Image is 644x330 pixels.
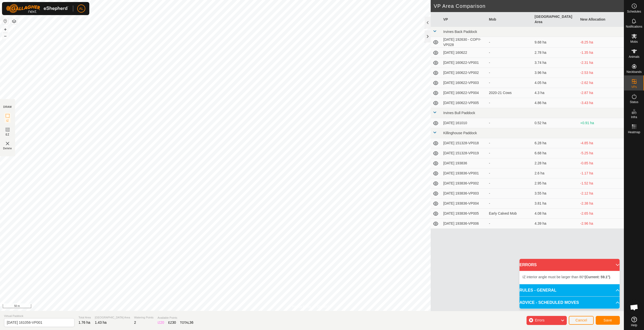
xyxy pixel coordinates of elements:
td: 4.05 ha [533,78,578,88]
span: Irvines Back Paddock [443,30,477,34]
div: - [489,50,531,55]
td: [DATE] 151328-VP018 [441,138,487,148]
span: Save [603,318,612,322]
td: 9.68 ha [533,37,578,48]
div: - [489,191,531,196]
b: (Current: 59.1°) [585,275,610,279]
div: - [489,181,531,186]
td: 2.28 ha [533,158,578,168]
td: -2.38 ha [578,199,624,209]
td: 3.55 ha [533,188,578,199]
td: 2.6 ha [533,168,578,178]
th: Mob [487,12,533,27]
span: ERRORS [519,262,537,268]
td: [DATE] 161010 [441,118,487,128]
td: 3.74 ha [533,58,578,68]
div: - [489,120,531,126]
td: -4.85 ha [578,138,624,148]
span: 1.76 ha [78,320,90,324]
span: 30 [172,320,176,324]
td: [DATE] 193836-VP003 [441,188,487,199]
span: IZ [6,119,9,123]
td: -5.25 ha [578,148,624,158]
td: [DATE] 160622-VP005 [441,98,487,108]
span: Notifications [626,25,642,28]
button: Cancel [569,316,594,325]
span: Available Points [157,316,193,320]
div: 2020-21 Cows [489,90,531,96]
span: AL [79,6,83,11]
td: [DATE] 160622-VP004 [441,88,487,98]
td: [DATE] 193836-VP005 [441,209,487,219]
td: -0.85 ha [578,158,624,168]
span: IZ interior angle must be larger than 80° . [522,275,611,279]
td: [DATE] 193836-VP004 [441,199,487,209]
span: Mobs [630,40,638,43]
div: - [489,140,531,146]
span: Animals [629,55,639,58]
span: ADVICE - SCHEDULED MOVES [519,300,579,306]
td: 6.28 ha [533,138,578,148]
span: Errors [535,318,544,322]
p-accordion-header: ADVICE - SCHEDULED MOVES [519,297,620,309]
p-accordion-content: ERRORS [519,271,620,284]
div: Early Calved Mob [489,211,531,216]
div: DRAW [3,105,12,109]
h2: VP Area Comparison [434,3,624,9]
div: IZ [157,320,164,325]
th: VP [441,12,487,27]
a: Help [624,315,644,329]
span: VPs [631,85,637,88]
td: [DATE] 151328-VP019 [441,148,487,158]
td: 0.52 ha [533,118,578,128]
button: + [2,26,8,32]
span: Virtual Paddock [4,314,74,318]
td: 2.78 ha [533,48,578,58]
a: Privacy Policy [292,304,311,309]
img: VP [5,140,11,147]
td: -2.53 ha [578,68,624,78]
td: [DATE] 193836-VP006 [441,219,487,229]
button: Save [596,316,620,325]
span: Help [631,324,637,327]
a: Contact Us [317,304,332,309]
td: 3.81 ha [533,199,578,209]
div: - [489,100,531,106]
div: TOTAL [180,320,193,325]
span: 20 [160,320,164,324]
span: Delete [3,147,12,150]
img: Gallagher Logo [6,4,69,13]
span: Neckbands [626,70,641,73]
div: - [489,40,531,45]
div: - [489,221,531,226]
td: -1.17 ha [578,168,624,178]
div: - [489,60,531,65]
td: -8.25 ha [578,37,624,48]
td: -1.35 ha [578,48,624,58]
button: Map Layers [11,18,17,24]
span: 1.43 ha [95,320,107,324]
td: 3.96 ha [533,68,578,78]
button: – [2,33,8,39]
td: 4.86 ha [533,98,578,108]
td: +0.91 ha [578,118,624,128]
div: - [489,171,531,176]
td: [DATE] 160622-VP002 [441,68,487,78]
span: Schedules [627,10,641,13]
th: [GEOGRAPHIC_DATA] Area [533,12,578,27]
td: -2.31 ha [578,58,624,68]
span: Infra [631,116,637,119]
td: 2.95 ha [533,178,578,188]
span: EZ [6,133,10,136]
p-accordion-header: RULES - GENERAL [519,284,620,296]
div: - [489,70,531,75]
td: [DATE] 192630 - COPY-VP028 [441,37,487,48]
td: -2.65 ha [578,209,624,219]
div: Open chat [627,300,642,315]
span: Total Area [78,315,91,320]
td: [DATE] 160622-VP001 [441,58,487,68]
span: RULES - GENERAL [519,287,556,293]
td: 4.08 ha [533,209,578,219]
td: 6.68 ha [533,148,578,158]
div: - [489,151,531,156]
